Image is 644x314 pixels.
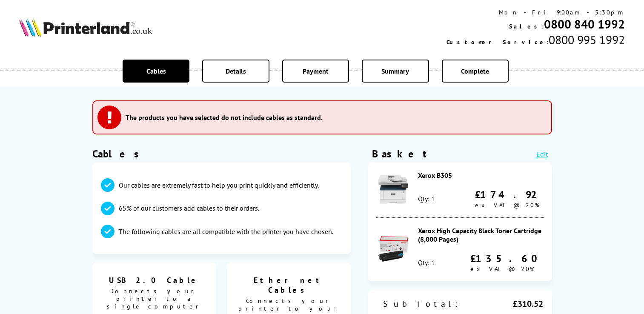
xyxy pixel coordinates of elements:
span: Customer Service: [447,38,549,46]
span: Sales: [509,23,544,30]
div: Xerox B305 [418,171,543,180]
div: Sub Total: [376,298,460,309]
div: Qty: 1 [418,194,435,203]
h3: The products you have selected do not include cables as standard. [126,113,323,122]
span: 0800 995 1992 [549,32,625,48]
a: Edit [536,150,548,158]
div: £174.92 [475,188,544,201]
img: Printerland Logo [19,18,152,37]
span: Cables [146,67,166,75]
h1: Cables [92,147,351,160]
div: £310.52 [460,298,543,309]
span: Summary [381,67,409,75]
span: Ethernet Cables [233,275,345,295]
a: 0800 840 1992 [544,16,625,32]
span: USB 2.0 Cable [99,275,210,285]
span: ex VAT @ 20% [470,265,535,273]
span: Payment [303,67,329,75]
p: The following cables are all compatible with the printer you have chosen. [119,227,333,236]
div: Mon - Fri 9:00am - 5:30pm [447,9,625,16]
img: Xerox High Capacity Black Toner Cartridge (8,000 Pages) [378,234,408,264]
p: Our cables are extremely fast to help you print quickly and efficiently. [119,180,319,190]
img: Xerox B305 [378,174,408,204]
div: Qty: 1 [418,258,435,267]
span: ex VAT @ 20% [475,201,539,209]
div: Basket [372,147,427,160]
p: 65% of our customers add cables to their orders. [119,203,259,213]
span: Details [226,67,246,75]
span: Complete [461,67,489,75]
div: Xerox High Capacity Black Toner Cartridge (8,000 Pages) [418,226,543,243]
div: £135.60 [470,252,544,265]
